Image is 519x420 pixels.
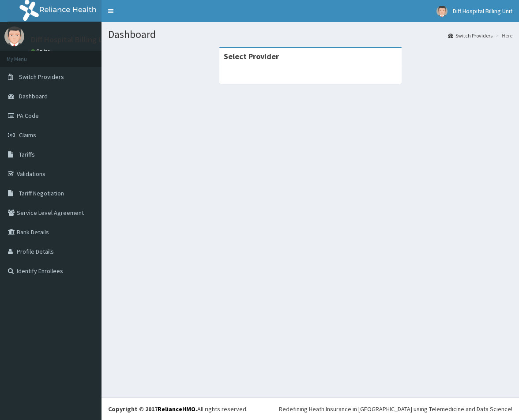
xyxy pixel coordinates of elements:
a: RelianceHMO [158,405,196,413]
p: Diff Hospital Billing Unit [31,36,113,44]
span: Claims [19,131,36,139]
a: Online [31,48,52,54]
a: Switch Providers [448,32,493,39]
div: Redefining Heath Insurance in [GEOGRAPHIC_DATA] using Telemedicine and Data Science! [279,405,512,413]
h1: Dashboard [108,29,512,40]
strong: Copyright © 2017 . [108,405,197,413]
span: Tariffs [19,150,35,158]
img: User Image [4,26,24,46]
span: Diff Hospital Billing Unit [453,7,512,15]
span: Switch Providers [19,73,64,81]
span: Tariff Negotiation [19,189,64,197]
strong: Select Provider [224,51,279,61]
footer: All rights reserved. [102,397,519,420]
span: Dashboard [19,92,48,100]
li: Here [493,32,512,39]
img: User Image [436,6,448,17]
